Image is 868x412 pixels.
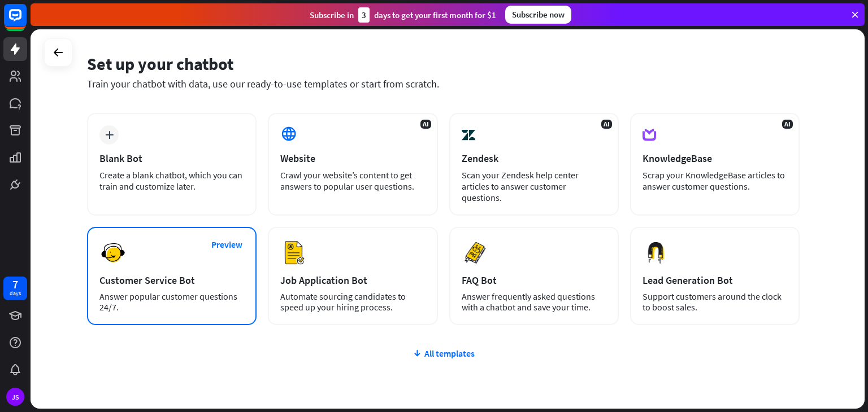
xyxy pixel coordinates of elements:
[3,277,27,300] a: 7 days
[280,274,425,287] div: Job Application Bot
[87,348,800,359] div: All templates
[643,291,787,313] div: Support customers around the clock to boost sales.
[105,131,114,139] i: plus
[462,169,606,203] div: Scan your Zendesk help center articles to answer customer questions.
[643,152,787,165] div: KnowledgeBase
[99,152,244,165] div: Blank Bot
[10,290,21,297] div: days
[643,274,787,287] div: Lead Generation Bot
[99,291,244,313] div: Answer popular customer questions 24/7.
[462,152,606,165] div: Zendesk
[420,120,431,129] span: AI
[280,152,425,165] div: Website
[601,120,612,129] span: AI
[358,7,370,23] div: 3
[280,291,425,313] div: Automate sourcing candidates to speed up your hiring process.
[505,6,571,24] div: Subscribe now
[99,169,244,192] div: Create a blank chatbot, which you can train and customize later.
[462,291,606,313] div: Answer frequently asked questions with a chatbot and save your time.
[782,120,793,129] span: AI
[87,77,800,90] div: Train your chatbot with data, use our ready-to-use templates or start from scratch.
[9,5,43,38] button: Open LiveChat chat widget
[12,279,18,290] div: 7
[204,234,249,255] button: Preview
[462,274,606,287] div: FAQ Bot
[310,7,496,23] div: Subscribe in days to get your first month for $1
[280,169,425,192] div: Crawl your website’s content to get answers to popular user questions.
[87,53,800,74] div: Set up your chatbot
[643,169,787,192] div: Scrap your KnowledgeBase articles to answer customer questions.
[99,274,244,287] div: Customer Service Bot
[6,388,24,406] div: JS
